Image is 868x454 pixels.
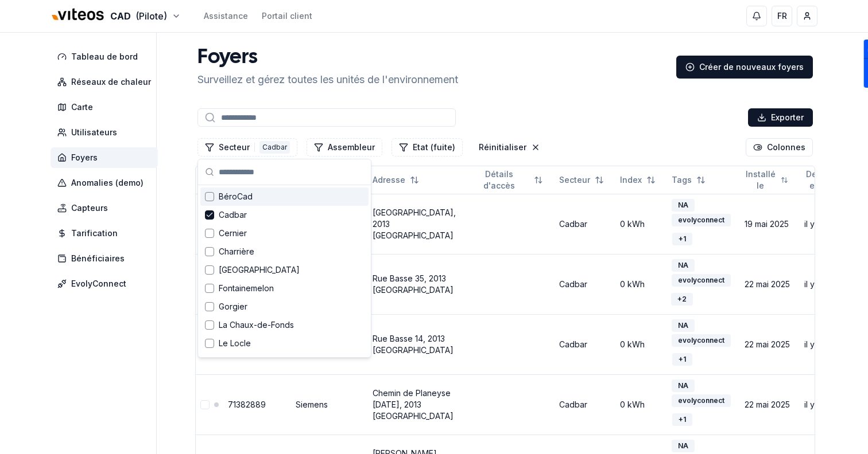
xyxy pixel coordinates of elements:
[228,400,266,409] a: 71382889
[373,388,454,421] a: Chemin de Planeyse [DATE], 2013 [GEOGRAPHIC_DATA]
[797,171,854,189] button: Sorted ascending. Click to sort descending.
[71,127,117,138] span: Utilisateurs
[51,248,162,269] a: Bénéficiaires
[51,223,162,244] a: Tarification
[71,76,151,88] span: Réseaux de chaleur
[672,349,692,370] button: +1
[71,51,138,62] span: Tableau de bord
[197,72,458,88] p: Surveillez et gérez toutes les unités de l'environnement
[71,253,125,264] span: Bénéficiaires
[219,246,254,257] span: Charrière
[219,191,253,202] span: BéroCad
[740,254,800,314] td: 22 mai 2025
[738,171,795,189] button: Not sorted. Click to sort ascending.
[373,174,405,186] span: Adresse
[469,169,529,191] span: Détails d'accès
[672,174,692,186] span: Tags
[555,194,615,254] td: Cadbar
[51,4,181,29] button: CAD(Pilote)
[392,138,463,156] button: Filtrer les lignes
[672,319,695,332] div: NA
[740,194,800,254] td: 19 mai 2025
[800,374,859,435] td: il y a 56 ans
[740,374,800,435] td: 22 mai 2025
[672,233,692,245] div: + 1
[800,314,859,374] td: il y a 56 ans
[671,293,693,306] div: + 2
[71,228,118,239] span: Tarification
[804,169,837,191] span: Dernièr envoi
[262,10,312,22] a: Portail client
[51,97,162,118] a: Carte
[746,138,813,156] button: Cocher les colonnes
[472,138,547,156] button: Réinitialiser les filtres
[219,319,294,331] span: La Chaux-de-Fonds
[51,46,162,67] a: Tableau de bord
[51,273,162,294] a: EvolyConnect
[613,171,662,189] button: Not sorted. Click to sort ascending.
[672,440,695,452] div: NA
[291,374,368,435] td: Siemens
[373,208,456,240] a: [GEOGRAPHIC_DATA], 2013 [GEOGRAPHIC_DATA]
[219,356,269,367] span: Maladière BT
[620,218,662,230] div: 0 kWh
[110,9,131,23] span: CAD
[51,147,162,168] a: Foyers
[219,228,247,239] span: Cernier
[672,274,731,287] div: evolyconnect
[71,278,126,289] span: EvolyConnect
[800,194,859,254] td: il y a 56 ans
[197,138,297,156] button: Filtrer les lignes
[559,174,590,186] span: Secteur
[71,177,144,189] span: Anomalies (demo)
[135,9,167,23] span: (Pilote)
[620,279,662,290] div: 0 kWh
[665,171,712,189] button: Not sorted. Click to sort ascending.
[777,10,787,22] span: FR
[672,394,731,407] div: evolyconnect
[373,334,454,355] a: Rue Basse 14, 2013 [GEOGRAPHIC_DATA]
[620,399,662,410] div: 0 kWh
[672,409,692,430] button: +1
[462,171,550,189] button: Not sorted. Click to sort ascending.
[51,198,162,218] a: Capteurs
[672,289,692,310] button: +2
[71,202,108,214] span: Capteurs
[71,101,93,113] span: Carte
[620,339,662,350] div: 0 kWh
[800,254,859,314] td: il y a 56 ans
[552,171,611,189] button: Not sorted. Click to sort ascending.
[745,169,776,191] span: Installé le
[51,72,162,92] a: Réseaux de chaleur
[51,173,162,193] a: Anomalies (demo)
[307,138,382,156] button: Filtrer les lignes
[672,214,731,226] div: evolyconnect
[51,1,106,29] img: Viteos - CAD Logo
[219,209,247,221] span: Cadbar
[555,314,615,374] td: Cadbar
[200,400,210,409] button: Sélectionner la ligne
[555,374,615,435] td: Cadbar
[219,338,251,349] span: Le Locle
[672,413,692,426] div: + 1
[672,229,692,249] button: +1
[204,10,248,22] a: Assistance
[672,353,692,366] div: + 1
[672,379,695,392] div: NA
[51,122,162,143] a: Utilisateurs
[772,6,792,26] button: FR
[748,108,813,127] button: Exporter
[71,152,98,163] span: Foyers
[672,259,695,272] div: NA
[219,301,247,312] span: Gorgier
[555,254,615,314] td: Cadbar
[219,264,300,276] span: [GEOGRAPHIC_DATA]
[672,334,731,347] div: evolyconnect
[366,171,426,189] button: Not sorted. Click to sort ascending.
[676,56,813,79] a: Créer de nouveaux foyers
[740,314,800,374] td: 22 mai 2025
[373,273,454,295] a: Rue Basse 35, 2013 [GEOGRAPHIC_DATA]
[672,199,695,212] div: NA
